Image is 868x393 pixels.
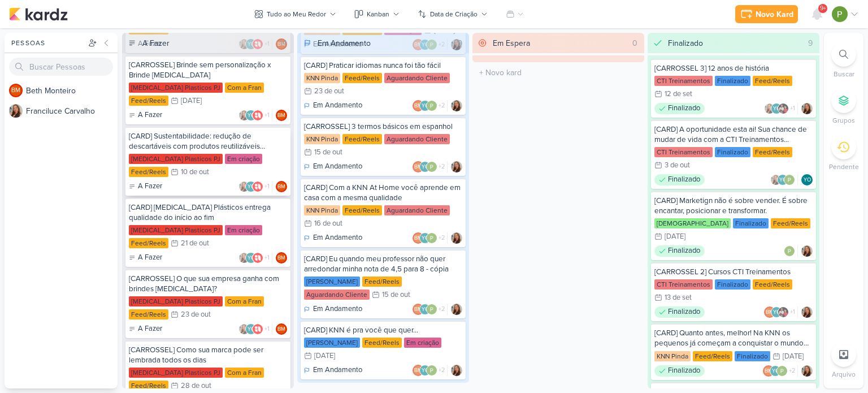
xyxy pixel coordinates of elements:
p: YO [248,113,255,119]
div: Beth Monteiro [276,323,287,335]
p: Em Andamento [313,365,362,376]
div: Responsável: Yasmin Oliveira [801,174,813,185]
img: cti direção [778,103,789,114]
div: Em Andamento [304,161,362,172]
div: [CARD] KNN é pra você que quer... [304,325,462,335]
div: [CARD] Eu quando meu professor não quer arredondar minha nota de 4,5 para 8 - cópia [304,254,462,274]
div: Yasmin Oliveira [771,103,782,114]
span: +2 [437,366,445,375]
div: [PERSON_NAME] [304,338,360,348]
p: Finalizado [668,365,700,377]
div: Feed/Reels [753,147,792,157]
div: CTI Treinamentos [654,76,713,86]
div: Colaboradores: Beth Monteiro, Yasmin Oliveira, Paloma Paixão Designer, knnpinda@gmail.com, financ... [763,365,798,377]
p: Em Andamento [313,161,362,172]
div: A Fazer [142,37,170,49]
div: [DATE] [665,233,685,240]
span: +1 [789,308,795,317]
div: Feed/Reels [771,218,810,228]
p: YO [773,310,780,316]
div: [CARROSSEL] 3 termos básicos em espanhol [304,122,462,132]
img: Allegra Plásticos e Brindes Personalizados [252,110,263,121]
div: 23 de out [314,88,344,95]
div: Feed/Reels [342,73,382,83]
div: 3 de out [665,162,690,169]
div: Responsável: Franciluce Carvalho [451,161,462,172]
div: Responsável: Beth Monteiro [276,110,287,121]
div: [DATE] [783,353,804,360]
div: Beth Monteiro [413,100,424,111]
div: Em criação [225,225,262,235]
p: BM [277,256,285,261]
div: Finalizado [654,174,705,185]
span: +1 [263,111,270,120]
div: A Fazer [129,181,162,192]
img: Paloma Paixão Designer [832,6,848,22]
div: Em Andamento [304,232,362,244]
p: BM [277,113,285,119]
div: Yasmin Oliveira [419,304,431,315]
img: Paloma Paixão Designer [426,304,437,315]
div: Em criação [225,154,262,164]
div: 9 [804,37,817,49]
p: A Fazer [138,181,162,192]
div: Colaboradores: Beth Monteiro, Yasmin Oliveira, Paloma Paixão Designer, knnpinda@gmail.com, financ... [413,161,448,172]
div: Aguardando Cliente [384,73,450,83]
div: KNN Pinda [654,351,691,361]
p: YO [779,178,787,183]
div: 21 de out [181,240,209,247]
div: Colaboradores: Franciluce Carvalho, Yasmin Oliveira, Allegra Plásticos e Brindes Personalizados, ... [238,181,272,192]
div: 0 [628,37,642,49]
div: [CARD] Praticar idiomas nunca foi tão fácil [304,61,462,71]
img: Franciluce Carvalho [451,304,462,315]
div: Beth Monteiro [413,232,424,244]
div: Colaboradores: Franciluce Carvalho, Yasmin Oliveira, Paloma Paixão Designer [770,174,798,185]
div: Em Espera [493,37,530,49]
img: Paloma Paixão Designer [784,245,795,257]
div: Feed/Reels [342,205,382,215]
img: kardz.app [9,7,68,21]
div: Feed/Reels [129,238,168,248]
div: [CARD] Com a KNN At Home você aprende em casa com a mesma qualidade [304,183,462,203]
p: YO [422,368,429,374]
p: BM [414,236,422,241]
div: [PERSON_NAME] [304,277,360,287]
div: Colaboradores: Franciluce Carvalho, Yasmin Oliveira, cti direção, Paloma Paixão Designer [764,103,798,114]
div: Responsável: Beth Monteiro [276,252,287,264]
div: KNN Pinda [304,134,340,144]
span: +2 [437,162,445,171]
p: Buscar [834,69,854,79]
div: 13 de set [665,294,692,301]
div: Feed/Reels [753,279,792,290]
p: BM [414,368,422,374]
div: Feed/Reels [362,338,402,348]
img: Franciluce Carvalho [9,104,23,118]
div: Colaboradores: Paloma Paixão Designer [784,245,798,257]
div: CTI Treinamentos [654,279,713,290]
img: Franciluce Carvalho [451,232,462,244]
span: 9+ [820,4,826,13]
div: Yasmin Oliveira [419,161,431,172]
p: Finalizado [668,245,700,257]
p: Finalizado [668,174,700,185]
p: YO [422,307,429,313]
span: +1 [263,182,270,191]
p: Em Andamento [313,304,362,315]
img: cti direção [778,306,789,318]
div: Beth Monteiro [764,306,775,318]
input: + Novo kard [475,64,642,81]
div: Em Andamento [304,365,362,376]
span: +2 [788,366,795,375]
div: [CARROSSEL] O que sua empresa ganha com brindes Allegra? [129,274,287,294]
div: 23 de out [181,311,211,318]
img: Paloma Paixão Designer [776,365,788,377]
div: Responsável: Franciluce Carvalho [451,304,462,315]
p: Pendente [829,162,859,172]
p: YO [248,256,255,261]
div: Yasmin Oliveira [419,100,431,111]
div: Em Andamento [304,304,362,315]
div: Aguardando Cliente [304,290,370,300]
li: Ctrl + F [824,42,863,79]
span: +2 [437,101,445,110]
div: Beth Monteiro [9,84,23,97]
